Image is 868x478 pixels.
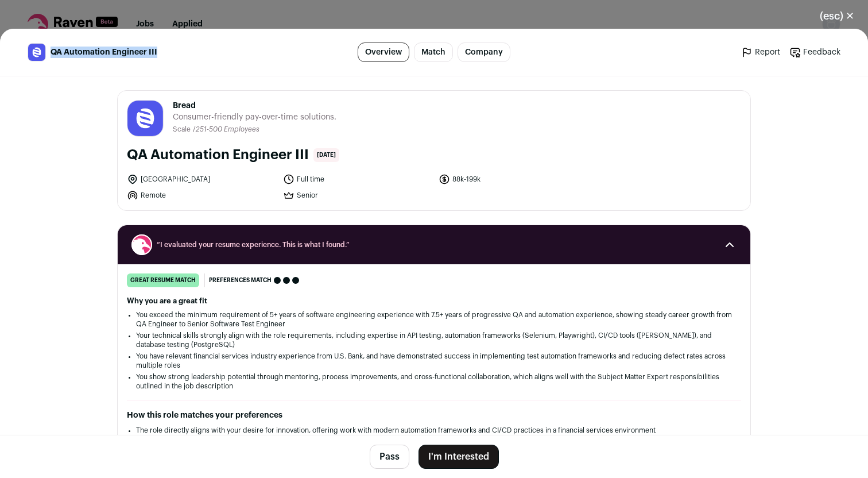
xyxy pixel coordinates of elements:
li: The role directly aligns with your desire for innovation, offering work with modern automation fr... [136,426,732,435]
li: Remote [127,190,276,201]
span: Preferences match [209,275,272,286]
a: Match [414,43,453,62]
div: great resume match [127,273,199,287]
a: Overview [358,43,409,62]
h2: How this role matches your preferences [127,410,741,421]
span: 251-500 Employees [196,126,259,133]
span: QA Automation Engineer III [51,47,157,58]
li: You show strong leadership potential through mentoring, process improvements, and cross-functiona... [136,372,732,391]
img: e17ade605c88219b5d884d45e748be664d35b67af77f1be84d7668964ba66828.png [127,101,163,136]
li: / [193,125,259,134]
li: Full time [283,174,432,185]
span: Consumer-friendly pay-over-time solutions. [173,111,336,123]
button: Close modal [806,3,868,29]
li: 88k-199k [439,174,588,185]
a: Company [458,43,510,62]
a: Report [741,47,780,58]
button: I'm Interested [418,445,499,469]
li: Your technical skills strongly align with the role requirements, including expertise in API testi... [136,331,732,349]
li: You have relevant financial services industry experience from U.S. Bank, and have demonstrated su... [136,352,732,370]
button: Pass [370,445,409,469]
li: Scale [173,125,193,134]
li: You exceed the minimum requirement of 5+ years of software engineering experience with 7.5+ years... [136,310,732,329]
h1: QA Automation Engineer III [127,146,309,164]
a: Feedback [789,47,840,58]
li: [GEOGRAPHIC_DATA] [127,174,276,185]
li: Senior [283,190,432,201]
span: Bread [173,100,336,111]
span: “I evaluated your resume experience. This is what I found.” [157,240,711,249]
h2: Why you are a great fit [127,296,741,306]
img: e17ade605c88219b5d884d45e748be664d35b67af77f1be84d7668964ba66828.png [28,44,45,61]
span: [DATE] [313,148,339,162]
